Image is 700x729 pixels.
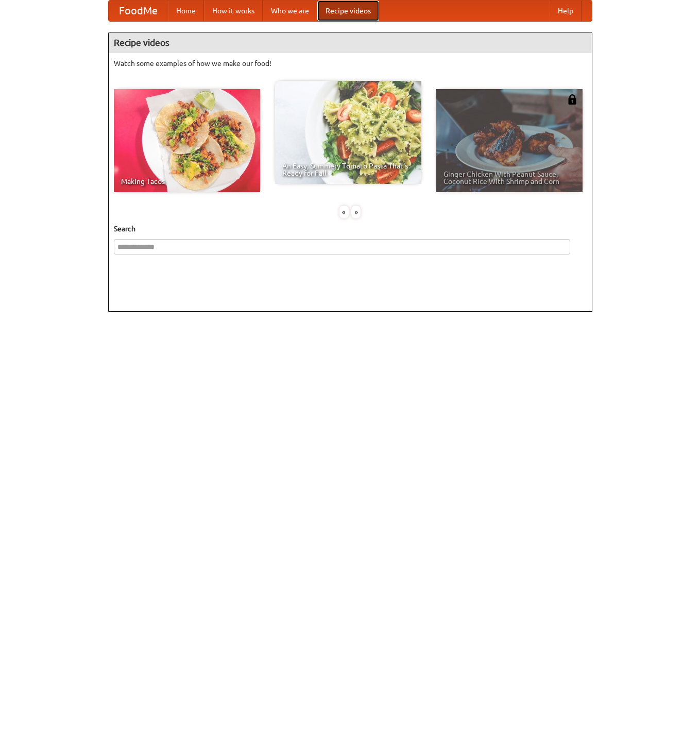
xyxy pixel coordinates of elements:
span: Making Tacos [121,178,253,185]
a: Making Tacos [114,89,260,192]
a: Help [550,1,582,21]
h4: Recipe videos [109,32,592,53]
a: Who we are [263,1,317,21]
img: 483408.png [567,94,577,105]
a: How it works [204,1,263,21]
a: Recipe videos [317,1,379,21]
div: » [351,206,361,218]
h5: Search [114,224,587,234]
a: Home [168,1,204,21]
a: FoodMe [109,1,168,21]
div: « [339,206,349,218]
a: An Easy, Summery Tomato Pasta That's Ready for Fall [275,81,421,184]
p: Watch some examples of how we make our food! [114,58,587,69]
span: An Easy, Summery Tomato Pasta That's Ready for Fall [282,162,414,177]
